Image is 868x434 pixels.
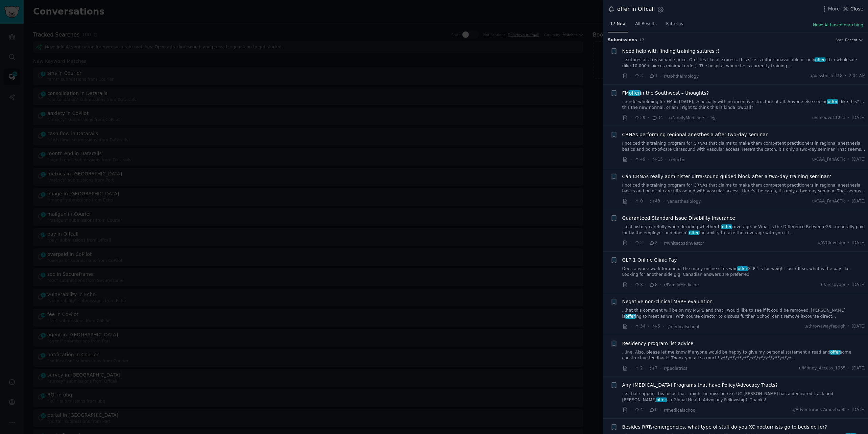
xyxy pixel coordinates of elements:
span: Submission s [608,37,637,43]
span: More [828,5,840,13]
span: · [630,323,632,330]
span: [DATE] [852,240,866,246]
span: 15 [652,156,663,163]
span: · [630,114,632,121]
span: r/medicalschool [664,408,697,413]
span: offer [827,99,838,104]
span: · [630,365,632,372]
span: u/CAA_FanACTic [812,198,846,204]
span: 2 [649,240,657,246]
span: · [848,282,849,288]
span: [DATE] [852,365,866,371]
span: · [645,281,647,288]
span: offer [737,266,748,271]
span: · [645,407,647,414]
span: r/FamilyMedicine [669,116,704,120]
span: · [648,323,649,330]
span: u/CAA_FanACTic [812,156,846,163]
span: Patterns [666,21,683,27]
a: Patterns [664,19,685,32]
span: u/passthisleft18 [810,73,843,79]
span: · [660,281,661,288]
button: More [821,5,840,13]
span: · [848,198,849,204]
span: · [848,240,849,246]
span: u/Adventurous-Amoeba90 [792,407,846,413]
a: Does anyone work for one of the many online sites whoofferGLP-1’s for weight loss? If so, what is... [622,266,866,278]
span: · [848,365,849,371]
span: 5 [652,323,660,330]
span: · [645,365,647,372]
span: · [648,156,649,163]
span: · [660,407,661,414]
span: · [630,281,632,288]
span: u/WCInvestor [818,240,845,246]
span: · [645,198,647,205]
span: 2:04 AM [849,73,866,79]
span: r/whitecoatinvestor [664,241,704,246]
span: · [630,73,632,80]
span: · [665,156,667,163]
a: Any [MEDICAL_DATA] Programs that have Policy/Advocacy Tracts? [622,382,778,389]
span: Negative non-clinical MSPE evaluation [622,298,713,305]
span: Close [850,5,863,13]
a: ...s that support this focus that I might be missing (ex: UC [PERSON_NAME] has a dedicated track ... [622,391,866,403]
span: 2 [634,240,643,246]
span: [DATE] [852,323,866,330]
span: offer [830,350,841,355]
span: 34 [634,323,645,330]
span: r/FamilyMedicine [664,283,699,287]
span: 29 [634,115,645,121]
span: · [660,365,661,372]
span: 17 [640,38,645,42]
span: offer [625,314,636,319]
span: · [848,323,849,330]
a: CRNAs performing regional anesthesia after two-day seminar [622,131,768,138]
span: [DATE] [852,407,866,413]
span: offer [656,397,667,402]
span: u/arcspyder [821,282,846,288]
span: Recent [845,38,857,42]
span: · [848,407,849,413]
span: 2 [634,365,643,371]
span: offer [689,231,699,235]
span: · [630,240,632,247]
span: 0 [649,407,657,413]
a: Residency program list advice [622,340,694,347]
a: I noticed this training program for CRNAs that claims to make them competent practitioners in reg... [622,141,866,152]
span: · [706,114,708,121]
span: 8 [634,282,643,288]
span: 0 [634,198,643,204]
span: 8 [649,282,657,288]
span: 7 [649,365,657,371]
span: [DATE] [852,115,866,121]
span: · [848,115,849,121]
a: ...sutures at a reasonable price. On sites like aliexpress, this size is either unavailable or on... [622,57,866,69]
span: · [630,156,632,163]
span: · [630,407,632,414]
span: offer [628,90,641,96]
span: 4 [634,407,643,413]
a: Need help with finding training sutures :( [622,48,720,55]
a: Guaranteed Standard Issue Disability Insurance [622,215,735,222]
span: · [645,240,647,247]
span: All Results [635,21,656,27]
span: r/pediatrics [664,366,688,371]
span: offer [721,224,732,229]
span: FM in the Southwest – thoughts? [622,90,709,97]
a: FMofferin the Southwest – thoughts? [622,90,709,97]
span: · [645,73,647,80]
span: 49 [634,156,645,163]
a: All Results [633,19,659,32]
a: GLP-1 Online Clinic Pay [622,257,677,264]
a: Besides RRTs/emergencies, what type of stuff do you XC nocturnists go to bedside for? [622,424,827,431]
span: 3 [634,73,643,79]
span: · [630,198,632,205]
a: ...cal history carefully when deciding whether tooffercoverage. # What Is the Difference Between ... [622,224,866,236]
